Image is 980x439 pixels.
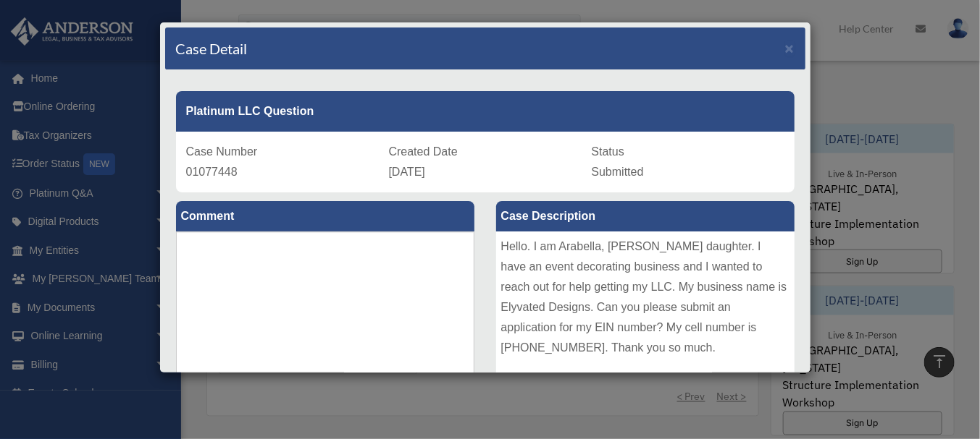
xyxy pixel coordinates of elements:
button: Close [785,41,795,56]
span: Status [592,145,624,158]
span: Created Date [389,145,458,158]
label: Case Description [496,201,795,231]
h4: Case Detail [176,38,248,59]
span: × [785,40,795,56]
label: Comment [176,201,474,231]
span: [DATE] [389,166,425,178]
div: Platinum LLC Question [176,91,795,132]
span: Case Number [186,145,258,158]
span: 01077448 [186,166,238,178]
span: Submitted [592,166,644,178]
